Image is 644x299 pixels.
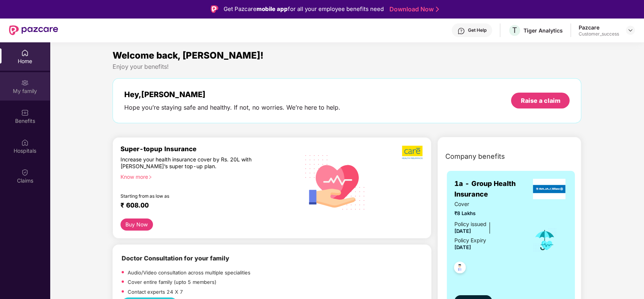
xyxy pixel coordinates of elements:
[436,5,439,13] img: Stroke
[211,5,218,13] img: Logo
[512,26,517,35] span: T
[120,193,265,198] div: Starting from as low as
[120,201,290,211] div: ₹ 608.00
[468,27,486,33] div: Get Help
[454,220,486,228] div: Policy issued
[124,104,340,112] div: Hope you’re staying safe and healthy. If not, no worries. We’re here to help.
[454,228,471,234] span: [DATE]
[21,169,29,176] img: svg+xml;base64,PHN2ZyBpZD0iQ2xhaW0iIHhtbG5zPSJodHRwOi8vd3d3LnczLm9yZy8yMDAwL3N2ZyIgd2lkdGg9IjIwIi...
[113,63,582,71] div: Enjoy your benefits!
[120,145,297,153] div: Super-topup Insurance
[128,288,183,296] p: Contact experts 24 X 7
[122,254,229,262] b: Doctor Consultation for your family
[389,5,437,13] a: Download Now
[297,269,350,279] img: pngtree-physiotherapy-physiotherapist-rehab-disability-stretching-png-image_6063262.png
[533,228,557,253] img: icon
[299,145,371,218] img: svg+xml;base64,PHN2ZyB4bWxucz0iaHR0cDovL3d3dy53My5vcmcvMjAwMC9zdmciIHhtbG5zOnhsaW5rPSJodHRwOi8vd3...
[21,79,29,87] img: svg+xml;base64,PHN2ZyB3aWR0aD0iMjAiIGhlaWdodD0iMjAiIHZpZXdCb3g9IjAgMCAyMCAyMCIgZmlsbD0ibm9uZSIgeG...
[120,174,293,179] div: Know more
[128,278,216,286] p: Cover entire family (upto 5 members)
[372,254,417,263] img: physica%20-%20Edited.png
[120,156,265,170] div: Increase your health insurance cover by Rs. 20L with [PERSON_NAME]’s super top-up plan.
[9,25,58,35] img: New Pazcare Logo
[454,200,522,208] span: Cover
[627,27,633,33] img: svg+xml;base64,PHN2ZyBpZD0iRHJvcGRvd24tMzJ4MzIiIHhtbG5zPSJodHRwOi8vd3d3LnczLm9yZy8yMDAwL3N2ZyIgd2...
[113,50,264,61] span: Welcome back, [PERSON_NAME]!
[454,178,531,200] span: 1a - Group Health Insurance
[451,259,469,278] img: svg+xml;base64,PHN2ZyB4bWxucz0iaHR0cDovL3d3dy53My5vcmcvMjAwMC9zdmciIHdpZHRoPSI0OC45NDMiIGhlaWdodD...
[148,175,152,179] span: right
[524,27,563,34] div: Tiger Analytics
[454,244,471,250] span: [DATE]
[454,236,486,245] div: Policy Expiry
[21,109,29,116] img: svg+xml;base64,PHN2ZyBpZD0iQmVuZWZpdHMiIHhtbG5zPSJodHRwOi8vd3d3LnczLm9yZy8yMDAwL3N2ZyIgd2lkdGg9Ij...
[520,96,560,105] div: Raise a claim
[454,209,522,217] span: ₹8 Lakhs
[21,139,29,146] img: svg+xml;base64,PHN2ZyBpZD0iSG9zcGl0YWxzIiB4bWxucz0iaHR0cDovL3d3dy53My5vcmcvMjAwMC9zdmciIHdpZHRoPS...
[579,31,619,37] div: Customer_success
[256,5,288,12] strong: mobile app
[579,24,619,31] div: Pazcare
[445,151,505,162] span: Company benefits
[128,269,250,277] p: Audio/Video consultation across multiple specialities
[402,145,423,160] img: b5dec4f62d2307b9de63beb79f102df3.png
[533,179,565,199] img: insurerLogo
[124,90,340,99] div: Hey, [PERSON_NAME]
[120,218,153,231] button: Buy Now
[224,5,384,14] div: Get Pazcare for all your employee benefits need
[21,49,29,57] img: svg+xml;base64,PHN2ZyBpZD0iSG9tZSIgeG1sbnM9Imh0dHA6Ly93d3cudzMub3JnLzIwMDAvc3ZnIiB3aWR0aD0iMjAiIG...
[457,27,465,35] img: svg+xml;base64,PHN2ZyBpZD0iSGVscC0zMngzMiIgeG1sbnM9Imh0dHA6Ly93d3cudzMub3JnLzIwMDAvc3ZnIiB3aWR0aD...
